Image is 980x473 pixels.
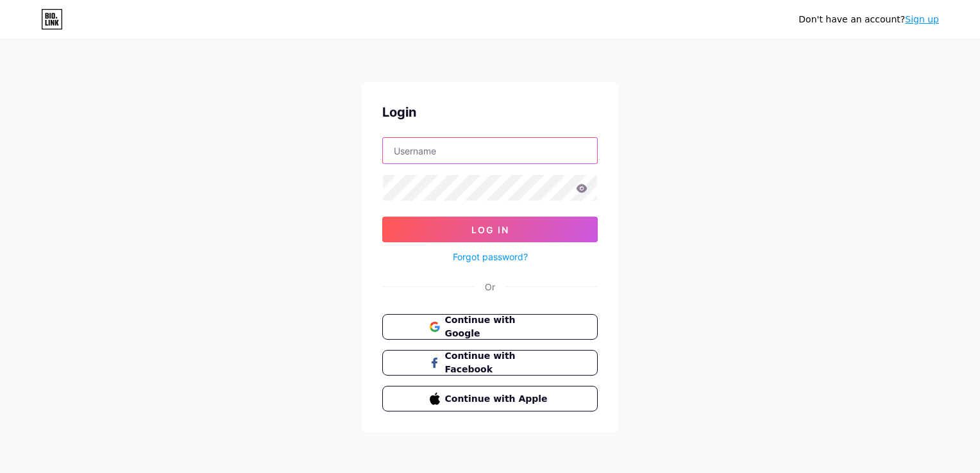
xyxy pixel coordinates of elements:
a: Forgot password? [453,250,528,263]
button: Continue with Apple [382,386,598,411]
a: Sign up [905,14,939,24]
button: Log In [382,217,598,242]
div: Don't have an account? [798,13,939,26]
span: Continue with Google [445,313,551,340]
button: Continue with Google [382,314,598,340]
input: Username [383,138,597,163]
button: Continue with Facebook [382,350,598,376]
div: Or [485,280,495,294]
span: Continue with Facebook [445,349,551,376]
span: Continue with Apple [445,392,551,406]
span: Log In [471,224,509,235]
div: Login [382,103,598,122]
